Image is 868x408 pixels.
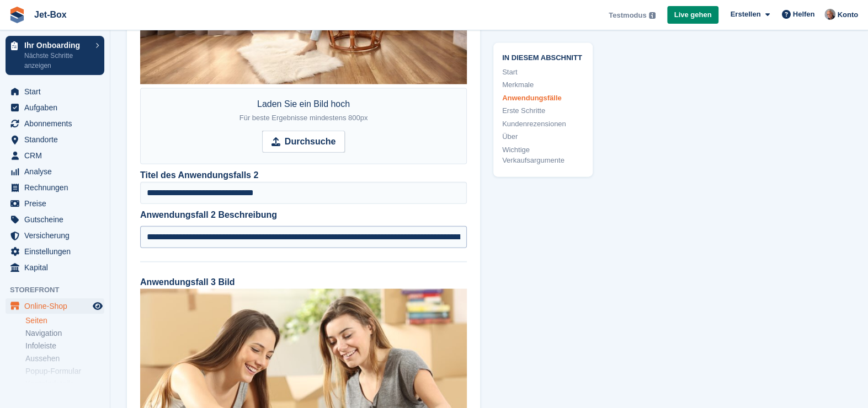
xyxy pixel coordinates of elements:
a: menu [6,116,104,131]
img: icon-info-grey-7440780725fd019a000dd9b08b2336e03edf1995a4989e88bcd33f0948082b44.svg [649,12,656,19]
span: Rechnungen [24,180,90,195]
a: Kontaktdetails [25,379,104,389]
label: Titel des Anwendungsfalls 2 [140,169,258,182]
div: Laden Sie ein Bild hoch [239,98,368,124]
span: Online-Shop [24,298,90,314]
span: Aufgaben [24,100,90,115]
span: Live gehen [674,9,712,20]
a: Anwendungsfälle [502,93,584,104]
span: Start [24,84,90,99]
a: menu [6,196,104,211]
span: Versicherung [24,228,90,243]
a: menu [6,148,104,163]
a: Start [502,67,584,78]
a: Kundenrezensionen [502,119,584,130]
strong: Durchsuche [285,135,336,148]
input: Durchsuche [262,131,345,153]
a: Erste Schritte [502,105,584,116]
span: Preise [24,196,90,211]
span: CRM [24,148,90,163]
span: Kapital [24,260,90,275]
span: Testmodus [609,10,646,21]
a: Merkmale [502,79,584,90]
img: Kai-Uwe Walzer [824,9,835,20]
a: menu [6,212,104,227]
a: menu [6,132,104,147]
a: Wichtige Verkaufsargumente [502,144,584,166]
a: menu [6,180,104,195]
a: menu [6,100,104,115]
a: menu [6,84,104,99]
span: Gutscheine [24,212,90,227]
a: Seiten [25,315,104,326]
p: Ihr Onboarding [24,41,90,49]
a: menu [6,164,104,179]
a: Vorschau-Shop [91,299,104,313]
a: Popup-Formular [25,366,104,377]
a: Infoleiste [25,341,104,351]
p: Nächste Schritte anzeigen [24,51,90,71]
span: Storefront [10,284,110,296]
span: Standorte [24,132,90,147]
a: Live gehen [667,6,719,24]
span: In diesem Abschnitt [502,52,584,62]
a: Jet-Box [30,6,71,24]
img: stora-icon-8386f47178a22dfd0bd8f6a31ec36ba5ce8667c1dd55bd0f319d3a0aa187defe.svg [9,7,25,23]
span: Abonnements [24,116,90,131]
label: Anwendungsfall 2 Beschreibung [140,208,467,222]
a: Speisekarte [6,298,104,314]
a: Aussehen [25,353,104,364]
span: Für beste Ergebnisse mindestens 800px [239,114,368,122]
a: Navigation [25,328,104,339]
span: Konto [837,9,858,20]
span: Analyse [24,164,90,179]
label: Anwendungsfall 3 Bild [140,277,235,287]
span: Erstellen [730,9,760,20]
a: menu [6,260,104,275]
a: Ihr Onboarding Nächste Schritte anzeigen [6,36,104,75]
span: Helfen [793,9,815,20]
a: menu [6,228,104,243]
a: Über [502,131,584,142]
a: menu [6,244,104,259]
span: Einstellungen [24,244,90,259]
